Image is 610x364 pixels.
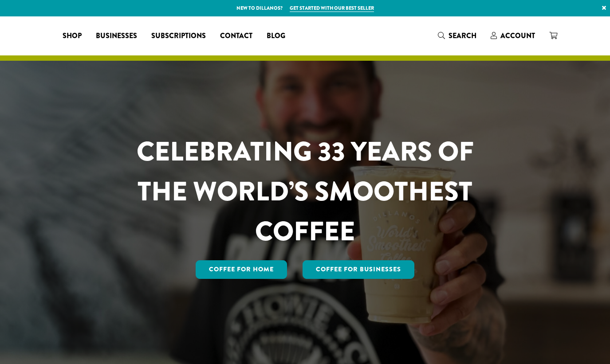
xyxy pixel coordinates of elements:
h1: CELEBRATING 33 YEARS OF THE WORLD’S SMOOTHEST COFFEE [110,132,500,251]
a: Get started with our best seller [290,4,374,12]
a: Shop [55,29,89,43]
span: Shop [63,31,82,42]
span: Search [449,31,476,41]
span: Account [500,31,535,41]
a: Search [431,28,484,43]
span: Contact [220,31,252,42]
span: Subscriptions [151,31,206,42]
a: Coffee for Home [196,260,287,279]
span: Blog [267,31,285,42]
a: Coffee For Businesses [303,260,414,279]
span: Businesses [96,31,137,42]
